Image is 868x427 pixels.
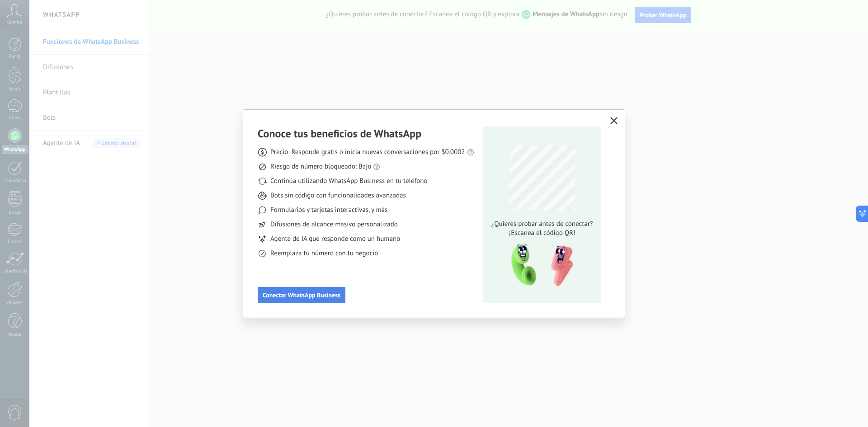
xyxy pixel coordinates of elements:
span: Precio: Responde gratis o inicia nuevas conversaciones por $0.0002 [270,148,465,157]
img: qr-pic-1x.png [504,241,575,290]
span: Formularios y tarjetas interactivas, y más [270,206,387,215]
span: ¡Escanea el código QR! [489,229,595,238]
button: Conectar WhatsApp Business [258,287,345,303]
span: Difusiones de alcance masivo personalizado [270,220,398,229]
span: ¿Quieres probar antes de conectar? [489,220,595,229]
span: Continúa utilizando WhatsApp Business en tu teléfono [270,177,427,186]
h3: Conoce tus beneficios de WhatsApp [258,127,421,141]
span: Riesgo de número bloqueado: Bajo [270,162,371,171]
span: Bots sin código con funcionalidades avanzadas [270,191,406,200]
span: Reemplaza tu número con tu negocio [270,249,378,258]
span: Agente de IA que responde como un humano [270,235,400,244]
span: Conectar WhatsApp Business [263,292,340,298]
